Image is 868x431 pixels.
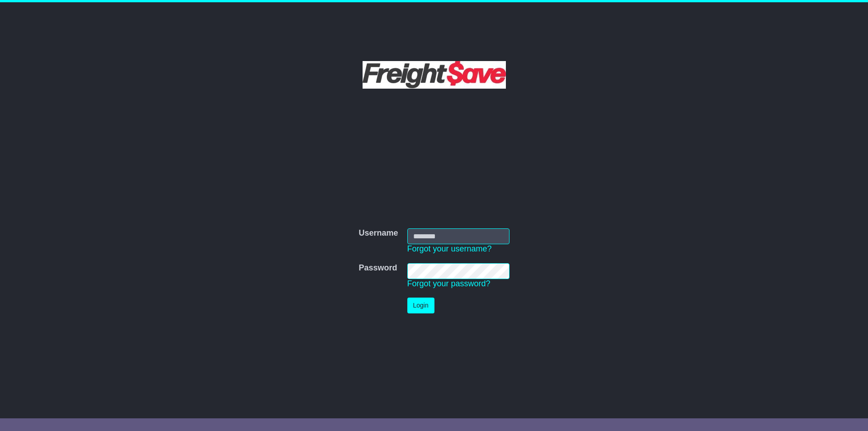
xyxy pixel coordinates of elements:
a: Forgot your password? [407,279,491,288]
a: Forgot your username? [407,244,492,253]
button: Login [407,298,434,313]
label: Username [359,228,398,238]
label: Password [359,263,397,273]
img: Freight Save [363,61,506,89]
